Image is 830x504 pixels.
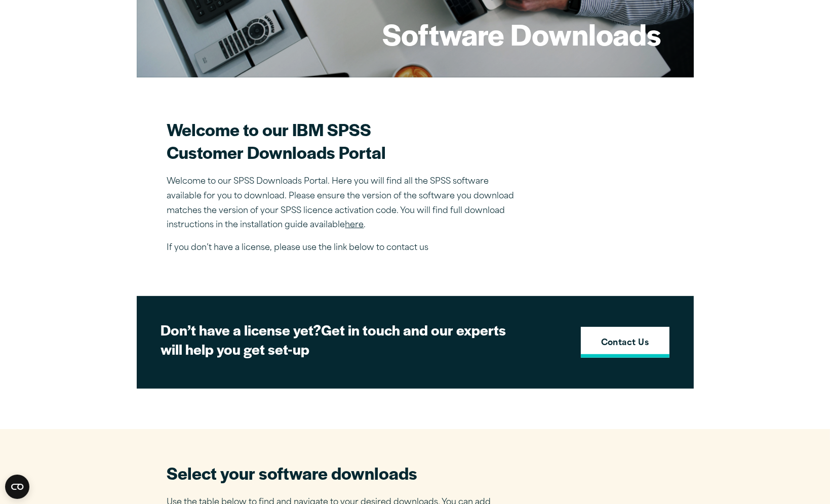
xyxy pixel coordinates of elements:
button: Open CMP widget [5,475,29,499]
p: Welcome to our SPSS Downloads Portal. Here you will find all the SPSS software available for you ... [167,175,522,233]
a: Contact Us [581,327,669,358]
h2: Welcome to our IBM SPSS Customer Downloads Portal [167,118,522,163]
strong: Don’t have a license yet? [161,319,322,340]
a: here [345,221,364,229]
h1: Software Downloads [383,14,661,54]
h2: Get in touch and our experts will help you get set-up [161,320,516,358]
p: If you don’t have a license, please use the link below to contact us [167,241,522,256]
strong: Contact Us [601,337,649,350]
h2: Select your software downloads [167,461,506,484]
